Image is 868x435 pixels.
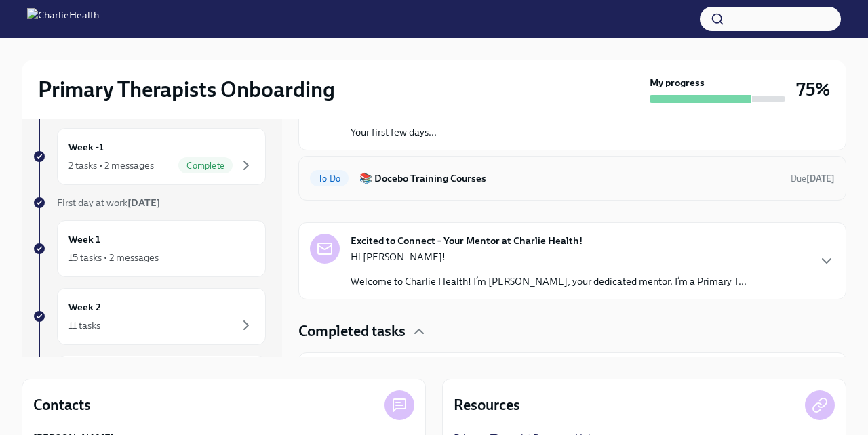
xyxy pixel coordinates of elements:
[351,234,583,247] strong: Excited to Connect – Your Mentor at Charlie Health!
[68,140,104,154] h6: Week -1
[38,76,335,103] h2: Primary Therapists Onboarding
[68,318,100,332] div: 11 tasks
[68,159,154,172] div: 2 tasks • 2 messages
[650,76,705,89] strong: My progress
[310,173,349,184] span: To Do
[791,173,835,184] span: Due
[178,161,233,171] span: Complete
[806,173,835,184] strong: [DATE]
[454,395,520,415] h4: Resources
[33,128,266,185] a: Week -12 tasks • 2 messagesComplete
[68,232,100,247] h6: Week 1
[351,250,747,264] p: Hi [PERSON_NAME]!
[351,274,747,288] p: Welcome to Charlie Health! I’m [PERSON_NAME], your dedicated mentor. I’m a Primary T...
[351,125,634,139] p: Your first few days...
[298,321,846,341] div: Completed tasks
[33,220,266,277] a: Week 115 tasks • 2 messages
[33,196,266,209] a: First day at work[DATE]
[796,77,830,102] h3: 75%
[27,8,99,30] img: CharlieHealth
[68,299,101,314] h6: Week 2
[791,172,835,185] span: August 19th, 2025 07:00
[310,167,835,189] a: To Do📚 Docebo Training CoursesDue[DATE]
[33,395,91,415] h4: Contacts
[298,321,406,341] h4: Completed tasks
[359,171,780,186] h6: 📚 Docebo Training Courses
[127,196,160,209] strong: [DATE]
[57,196,160,209] span: First day at work
[33,288,266,345] a: Week 211 tasks
[68,251,159,264] div: 15 tasks • 2 messages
